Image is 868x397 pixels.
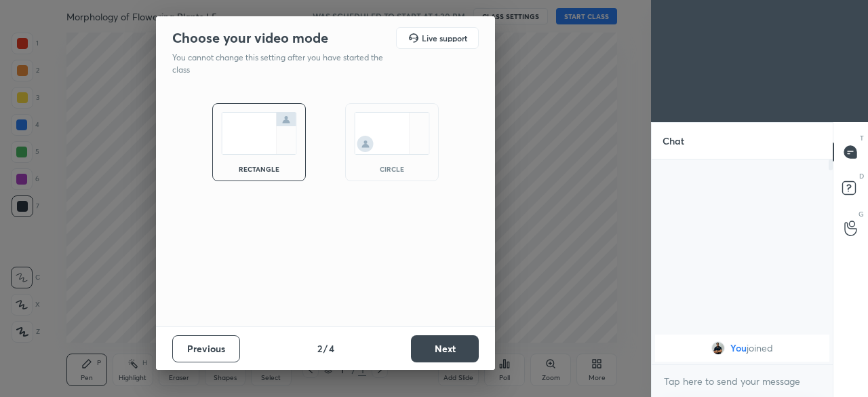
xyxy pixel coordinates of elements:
span: You [730,343,747,354]
p: T [860,133,864,143]
img: e79474230d8842dfbc566d253cde689a.jpg [711,341,725,355]
h2: Choose your video mode [172,29,328,47]
h4: 4 [329,341,334,356]
p: Chat [652,123,695,159]
div: circle [365,166,419,172]
div: grid [652,332,833,364]
h4: / [323,341,328,356]
button: Next [411,335,479,362]
div: rectangle [232,166,286,172]
p: You cannot change this setting after you have started the class [172,52,392,76]
img: normalScreenIcon.ae25ed63.svg [221,112,297,155]
p: G [859,209,864,219]
button: Previous [172,335,240,362]
span: joined [747,343,773,354]
p: D [859,171,864,181]
img: circleScreenIcon.acc0effb.svg [354,112,430,155]
h5: Live support [422,34,467,42]
h4: 2 [317,341,322,356]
